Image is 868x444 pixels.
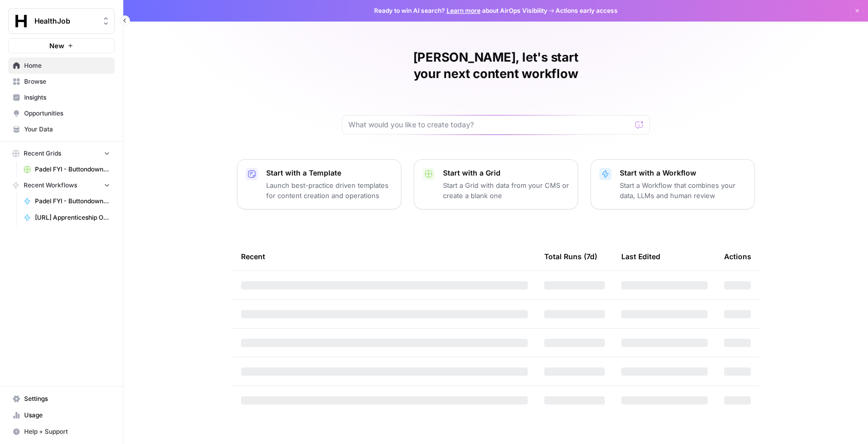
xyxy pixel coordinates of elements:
[443,168,569,178] p: Start with a Grid
[8,121,115,138] a: Your Data
[8,407,115,423] a: Usage
[24,109,110,118] span: Opportunities
[8,391,115,407] a: Settings
[24,181,77,190] span: Recent Workflows
[447,7,481,14] a: Learn more
[8,105,115,122] a: Opportunities
[620,168,746,178] p: Start with a Workflow
[374,6,547,15] span: Ready to win AI search? about AirOps Visibility
[19,193,115,209] a: Padel FYI - Buttondown -Newsletter Generation
[8,8,115,34] button: Workspace: HealthJob
[8,89,115,106] a: Insights
[348,120,631,130] input: What would you like to create today?
[24,149,61,158] span: Recent Grids
[241,242,528,271] div: Recent
[49,41,64,51] span: New
[237,159,401,209] button: Start with a TemplateLaunch best-practice driven templates for content creation and operations
[35,165,110,174] span: Padel FYI - Buttondown -Newsletter Generation Grid
[443,180,569,201] p: Start a Grid with data from your CMS or create a blank one
[414,159,578,209] button: Start with a GridStart a Grid with data from your CMS or create a blank one
[620,180,746,201] p: Start a Workflow that combines your data, LLMs and human review
[24,411,110,420] span: Usage
[35,213,110,222] span: [URL] Apprenticeship Output Rewrite
[266,180,393,201] p: Launch best-practice driven templates for content creation and operations
[34,16,97,26] span: HealthJob
[8,38,115,53] button: New
[590,159,755,209] button: Start with a WorkflowStart a Workflow that combines your data, LLMs and human review
[19,209,115,226] a: [URL] Apprenticeship Output Rewrite
[8,423,115,440] button: Help + Support
[24,394,110,403] span: Settings
[621,242,660,271] div: Last Edited
[8,178,115,193] button: Recent Workflows
[35,197,110,206] span: Padel FYI - Buttondown -Newsletter Generation
[544,242,597,271] div: Total Runs (7d)
[266,168,393,178] p: Start with a Template
[8,146,115,161] button: Recent Grids
[724,242,751,271] div: Actions
[556,6,618,15] span: Actions early access
[24,61,110,70] span: Home
[8,73,115,90] a: Browse
[342,49,650,82] h1: [PERSON_NAME], let's start your next content workflow
[24,125,110,134] span: Your Data
[24,93,110,102] span: Insights
[19,161,115,178] a: Padel FYI - Buttondown -Newsletter Generation Grid
[24,77,110,86] span: Browse
[24,427,110,436] span: Help + Support
[8,57,115,74] a: Home
[12,12,30,30] img: HealthJob Logo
